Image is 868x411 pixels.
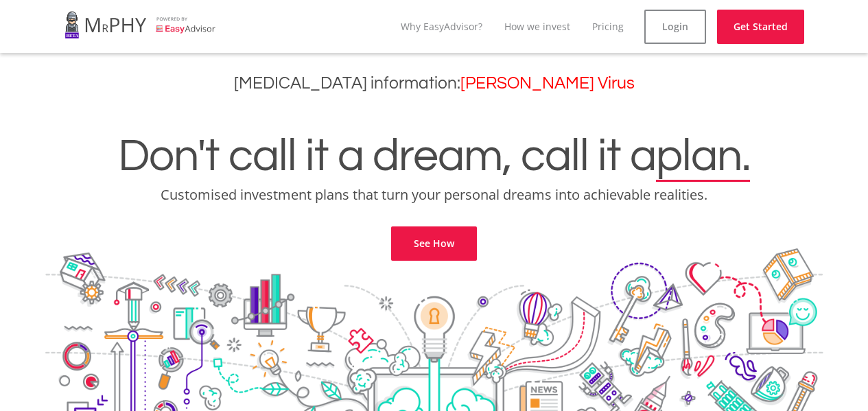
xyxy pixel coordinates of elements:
[717,10,804,44] a: Get Started
[656,133,750,180] span: plan.
[10,73,858,93] h3: [MEDICAL_DATA] information:
[644,10,706,44] a: Login
[401,20,482,33] a: Why EasyAdvisor?
[10,133,858,180] h1: Don't call it a dream, call it a
[460,75,635,92] a: [PERSON_NAME] Virus
[391,226,477,261] a: See How
[592,20,624,33] a: Pricing
[504,20,570,33] a: How we invest
[10,185,858,204] p: Customised investment plans that turn your personal dreams into achievable realities.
